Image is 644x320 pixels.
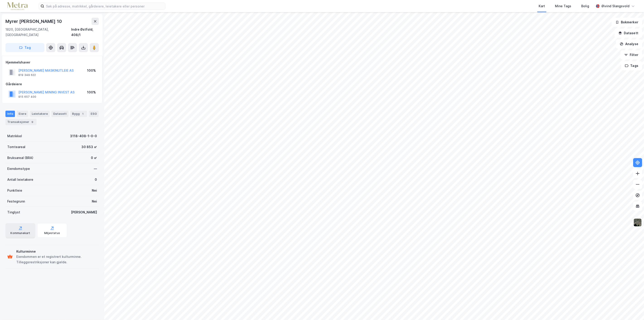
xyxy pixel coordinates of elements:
[7,166,30,171] div: Eiendomstype
[616,39,642,49] button: Analyse
[601,3,629,9] div: Øivind Slangsvold
[81,144,97,150] div: 30 853 ㎡
[620,50,642,59] button: Filter
[70,133,97,139] div: 3118-408-1-0-0
[87,90,96,95] div: 100%
[17,111,28,117] div: Eiere
[44,231,60,235] div: Miljøstatus
[7,155,33,161] div: Bruksareal (BRA)
[44,3,165,10] input: Søk på adresse, matrikkel, gårdeiere, leietakere eller personer
[16,249,97,254] div: Kulturminne
[51,111,68,117] div: Datasett
[30,111,50,117] div: Leietakere
[70,111,87,117] div: Bygg
[81,112,85,116] div: 1
[539,3,545,9] div: Kart
[10,231,30,235] div: Kommunekart
[555,3,571,9] div: Mine Tags
[7,144,25,150] div: Tomteareal
[18,73,36,77] div: 819 349 622
[18,95,36,99] div: 915 657 400
[89,111,99,117] div: ESG
[92,199,97,204] div: Nei
[7,177,33,182] div: Antall leietakere
[71,27,99,38] div: Indre Østfold, 408/1
[581,3,589,9] div: Bolig
[615,29,642,38] button: Datasett
[5,27,71,38] div: 1820, [GEOGRAPHIC_DATA], [GEOGRAPHIC_DATA]
[7,133,22,139] div: Matrikkel
[7,199,25,204] div: Festegrunn
[87,68,96,73] div: 100%
[95,177,97,182] div: 0
[7,210,20,215] div: Tinglyst
[621,298,644,320] div: Kontrollprogram for chat
[16,254,97,265] div: Eiendommen er et registrert kulturminne. Tilleggsrestriksjoner kan gjelde.
[94,166,97,171] div: —
[633,218,642,227] img: 9k=
[92,188,97,193] div: Nei
[621,298,644,320] iframe: Chat Widget
[91,155,97,161] div: 0 ㎡
[6,60,99,65] div: Hjemmelshaver
[5,18,63,25] div: Myrer [PERSON_NAME] 10
[30,120,35,124] div: 9
[612,18,642,27] button: Bokmerker
[621,61,642,70] button: Tags
[7,188,22,193] div: Punktleie
[5,43,44,52] button: Tag
[5,119,36,125] div: Transaksjoner
[5,111,15,117] div: Info
[71,210,97,215] div: [PERSON_NAME]
[6,81,99,87] div: Gårdeiere
[7,2,28,10] img: metra-logo.256734c3b2bbffee19d4.png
